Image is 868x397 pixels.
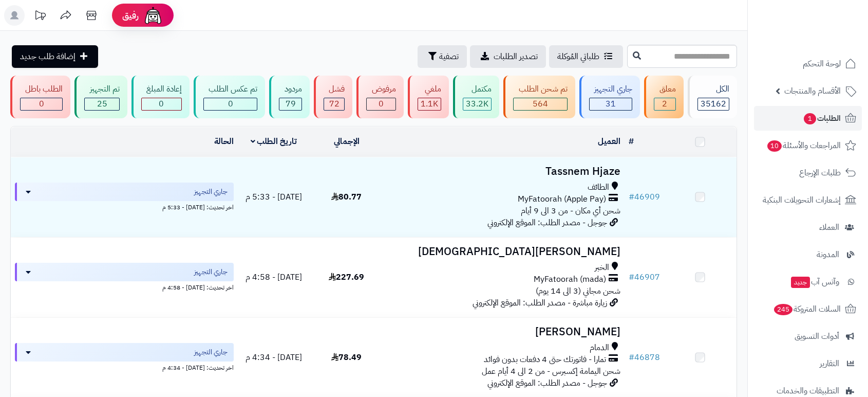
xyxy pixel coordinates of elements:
[246,351,302,364] span: [DATE] - 4:34 م
[84,83,119,95] div: تم التجهيز
[697,83,729,95] div: الكل
[8,76,72,118] a: الطلب باطل 0
[267,76,311,118] a: مردود 79
[494,50,538,63] span: تصدير الطلبات
[795,329,839,344] span: أدوات التسويق
[194,187,228,197] span: جاري التجهيز
[754,106,862,131] a: الطلبات1
[15,281,234,292] div: اخر تحديث: [DATE] - 4:58 م
[418,98,441,110] div: 1146
[654,98,675,110] div: 2
[536,285,620,297] span: شحن مجاني (3 الى 14 يوم)
[366,83,395,95] div: مرفوض
[214,135,234,148] a: الحالة
[286,98,296,110] span: 79
[804,113,816,124] span: 1
[606,98,616,110] span: 31
[324,98,344,110] div: 72
[194,347,228,357] span: جاري التجهيز
[279,83,301,95] div: مردود
[557,50,599,63] span: طلباتي المُوكلة
[774,304,792,315] span: 245
[312,76,354,118] a: فشل 72
[629,191,634,203] span: #
[754,215,862,240] a: العملاء
[484,354,606,366] span: تمارا - فاتورتك حتى 4 دفعات بدون فوائد
[686,76,739,118] a: الكل35162
[763,193,841,207] span: إشعارات التحويلات البنكية
[549,45,623,68] a: طلباتي المُوكلة
[331,351,362,364] span: 78.49
[203,83,257,95] div: تم عكس الطلب
[773,302,841,316] span: السلات المتروكة
[324,83,345,95] div: فشل
[129,76,192,118] a: إعادة المبلغ 0
[654,83,675,95] div: معلق
[820,356,839,371] span: التقارير
[251,135,297,148] a: تاريخ الطلب
[387,166,620,177] h3: Tassnem Hjaze
[767,140,782,152] span: 10
[819,220,839,234] span: العملاء
[439,50,459,63] span: تصفية
[817,247,839,262] span: المدونة
[72,76,129,118] a: تم التجهيز 25
[629,271,660,283] a: #46907
[204,98,257,110] div: 0
[387,246,620,258] h3: [PERSON_NAME][DEMOGRAPHIC_DATA]
[141,83,182,95] div: إعادة المبلغ
[279,98,301,110] div: 79
[798,26,858,48] img: logo-2.png
[15,201,234,212] div: اخر تحديث: [DATE] - 5:33 م
[791,277,810,288] span: جديد
[27,5,53,28] a: تحديثات المنصة
[754,324,862,349] a: أدوات التسويق
[754,351,862,376] a: التقارير
[629,351,634,364] span: #
[228,98,233,110] span: 0
[246,271,302,283] span: [DATE] - 4:58 م
[39,98,44,110] span: 0
[487,377,607,389] span: جوجل - مصدر الطلب: الموقع الإلكتروني
[122,9,139,22] span: رفيق
[629,191,660,203] a: #46909
[766,138,841,153] span: المراجعات والأسئلة
[20,50,76,63] span: إضافة طلب جديد
[379,98,384,110] span: 0
[518,193,606,205] span: MyFatoorah (Apple Pay)
[754,269,862,294] a: وآتس آبجديد
[629,351,660,364] a: #46878
[754,188,862,212] a: إشعارات التحويلات البنكية
[367,98,395,110] div: 0
[803,57,841,71] span: لوحة التحكم
[142,98,181,110] div: 0
[803,111,841,125] span: الطلبات
[463,83,492,95] div: مكتمل
[466,98,488,110] span: 33.2K
[577,76,642,118] a: جاري التجهيز 31
[533,98,548,110] span: 564
[406,76,451,118] a: ملغي 1.1K
[629,135,634,148] a: #
[329,271,364,283] span: 227.69
[21,98,62,110] div: 0
[754,51,862,76] a: لوحة التحكم
[754,160,862,185] a: طلبات الإرجاع
[354,76,405,118] a: مرفوض 0
[754,242,862,267] a: المدونة
[799,166,841,180] span: طلبات الإرجاع
[387,326,620,338] h3: [PERSON_NAME]
[589,83,632,95] div: جاري التجهيز
[97,98,107,110] span: 25
[642,76,685,118] a: معلق 2
[784,84,841,98] span: الأقسام والمنتجات
[20,83,63,95] div: الطلب باطل
[487,216,607,229] span: جوجل - مصدر الطلب: الموقع الإلكتروني
[501,76,577,118] a: تم شحن الطلب 564
[662,98,667,110] span: 2
[451,76,501,118] a: مكتمل 33.2K
[588,182,609,193] span: الطائف
[159,98,164,110] span: 0
[194,267,228,277] span: جاري التجهيز
[514,98,567,110] div: 564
